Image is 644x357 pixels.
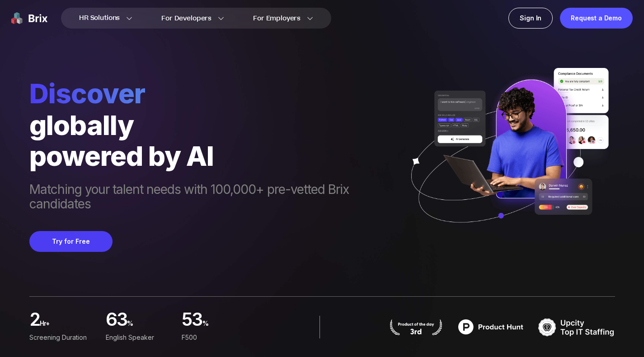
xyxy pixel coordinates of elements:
[182,333,251,343] div: F500
[202,316,251,336] span: %
[105,311,127,331] span: 63
[29,77,400,110] span: Discover
[452,316,529,338] img: product hunt badge
[29,333,99,343] div: Screening duration
[560,8,633,29] a: Request a Demo
[389,319,443,335] img: product hunt badge
[538,316,615,338] img: TOP IT STAFFING
[253,14,301,23] span: For Employers
[29,311,40,331] span: 2
[29,110,400,140] div: globally
[79,11,120,25] span: HR Solutions
[127,316,174,336] span: %
[508,8,553,29] a: Sign In
[400,68,615,241] img: ai generate
[161,14,212,23] span: For Developers
[29,182,400,213] span: Matching your talent needs with 100,000+ pre-vetted Brix candidates
[29,231,113,252] button: Try for Free
[105,333,174,343] div: English Speaker
[182,311,202,331] span: 53
[29,140,400,171] div: powered by AI
[40,316,98,336] span: hr+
